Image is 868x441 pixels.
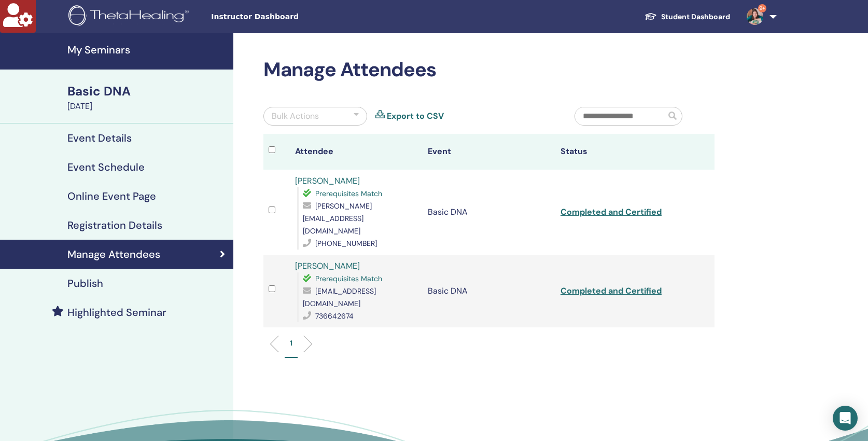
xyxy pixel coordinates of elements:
[423,255,555,327] td: Basic DNA
[833,406,858,431] div: Open Intercom Messenger
[211,11,367,22] span: Instructor Dashboard
[67,100,227,113] div: [DATE]
[747,8,763,25] img: default.jpg
[303,286,376,308] span: [EMAIL_ADDRESS][DOMAIN_NAME]
[67,306,166,319] h4: Highlighted Seminar
[423,170,555,255] td: Basic DNA
[67,190,156,202] h4: Online Event Page
[290,338,292,349] p: 1
[263,58,715,82] h2: Manage Attendees
[315,189,382,198] span: Prerequisites Match
[290,134,423,170] th: Attendee
[67,44,227,56] h4: My Seminars
[555,134,688,170] th: Status
[315,239,377,248] span: [PHONE_NUMBER]
[67,82,227,100] div: Basic DNA
[636,7,738,26] a: Student Dashboard
[758,4,766,12] span: 9+
[295,260,360,271] a: [PERSON_NAME]
[645,12,657,21] img: graduation-cap-white.svg
[315,274,382,283] span: Prerequisites Match
[68,5,192,29] img: logo.png
[423,134,555,170] th: Event
[67,132,132,144] h4: Event Details
[67,248,160,260] h4: Manage Attendees
[67,161,145,173] h4: Event Schedule
[303,201,372,236] span: [PERSON_NAME][EMAIL_ADDRESS][DOMAIN_NAME]
[67,219,162,231] h4: Registration Details
[561,206,662,217] a: Completed and Certified
[61,82,233,113] a: Basic DNA[DATE]
[387,110,444,122] a: Export to CSV
[67,277,103,290] h4: Publish
[272,110,319,122] div: Bulk Actions
[295,175,360,186] a: [PERSON_NAME]
[561,285,662,296] a: Completed and Certified
[315,311,354,321] span: 736642674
